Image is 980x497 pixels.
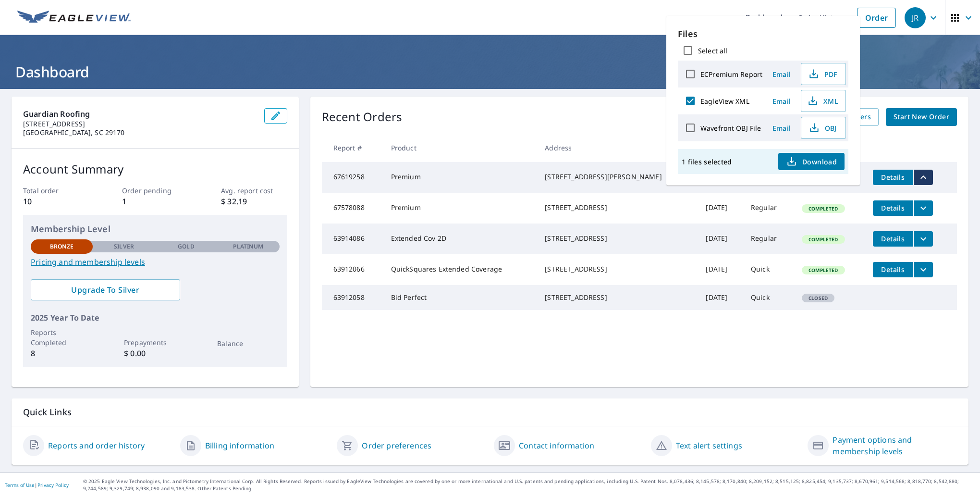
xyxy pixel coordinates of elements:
td: Regular [743,193,794,224]
button: filesDropdownBtn-63914086 [913,231,933,247]
th: Product [383,134,538,162]
span: Details [879,173,907,182]
span: Download [786,156,837,167]
p: Guardian Roofing [23,108,257,120]
p: © 2025 Eagle View Technologies, Inc. and Pictometry International Corp. All Rights Reserved. Repo... [83,478,975,492]
span: Email [770,124,793,133]
p: Quick Links [23,406,957,418]
p: Membership Level [31,223,280,236]
div: JR [905,7,926,28]
p: Avg. report cost [221,186,287,196]
span: Closed [803,295,833,301]
button: filesDropdownBtn-67619258 [913,170,933,185]
a: Upgrade To Silver [31,279,180,300]
td: 63912058 [322,285,383,310]
label: Select all [698,46,727,55]
td: 67619258 [322,162,383,193]
button: detailsBtn-63912066 [873,262,913,277]
p: Order pending [122,186,188,196]
td: [DATE] [698,254,743,285]
p: 8 [31,348,93,359]
label: EagleView XML [700,97,749,106]
button: PDF [801,63,846,85]
span: PDF [807,68,838,80]
td: Bid Perfect [383,285,538,310]
td: Quick [743,285,794,310]
a: Text alert settings [676,440,742,451]
a: Billing information [205,440,274,451]
button: Email [766,94,797,109]
a: Privacy Policy [37,482,69,488]
a: Pricing and membership levels [31,256,280,268]
p: [STREET_ADDRESS] [23,120,257,128]
a: Order preferences [362,440,431,451]
td: [DATE] [698,285,743,310]
span: Completed [803,236,844,243]
div: [STREET_ADDRESS][PERSON_NAME] [545,172,690,182]
span: Completed [803,205,844,212]
button: filesDropdownBtn-63912066 [913,262,933,277]
div: [STREET_ADDRESS] [545,264,690,274]
td: 63914086 [322,224,383,254]
div: [STREET_ADDRESS] [545,203,690,212]
span: Details [879,234,907,243]
a: Payment options and membership levels [833,434,957,457]
p: Reports Completed [31,327,93,348]
td: [DATE] [698,224,743,254]
p: | [5,482,69,488]
p: Total order [23,186,89,196]
a: Start New Order [886,108,957,126]
button: detailsBtn-67578088 [873,200,913,216]
p: Prepayments [124,337,186,348]
td: Quick [743,254,794,285]
button: detailsBtn-67619258 [873,170,913,185]
span: Email [770,70,793,79]
td: Premium [383,162,538,193]
span: Start New Order [894,111,949,123]
button: detailsBtn-63914086 [873,231,913,247]
h1: Dashboard [12,62,968,82]
button: XML [801,90,846,112]
span: Details [879,203,907,212]
td: [DATE] [698,193,743,224]
button: Email [766,121,797,136]
td: Regular [743,224,794,254]
p: 1 [122,196,188,207]
span: OBJ [807,122,838,134]
span: Upgrade To Silver [38,285,172,295]
td: 67578088 [322,193,383,224]
span: Completed [803,267,844,273]
td: Premium [383,193,538,224]
td: 63912066 [322,254,383,285]
span: XML [807,95,838,107]
p: 1 files selected [682,157,732,166]
p: [GEOGRAPHIC_DATA], SC 29170 [23,128,257,137]
div: [STREET_ADDRESS] [545,234,690,243]
a: Terms of Use [5,482,35,488]
span: Details [879,265,907,274]
p: 2025 Year To Date [31,312,280,323]
td: QuickSquares Extended Coverage [383,254,538,285]
a: Reports and order history [48,440,145,451]
span: Email [770,97,793,106]
p: Bronze [50,242,74,251]
a: Order [857,8,896,28]
div: [STREET_ADDRESS] [545,293,690,302]
td: Extended Cov 2D [383,224,538,254]
label: Wavefront OBJ File [700,124,761,133]
p: Platinum [233,242,263,251]
p: Recent Orders [322,108,403,126]
button: Email [766,67,797,82]
p: Files [678,27,848,40]
p: $ 0.00 [124,348,186,359]
button: OBJ [801,117,846,139]
p: Silver [114,242,134,251]
a: Contact information [519,440,594,451]
img: EV Logo [17,11,131,25]
button: filesDropdownBtn-67578088 [913,200,933,216]
p: Balance [217,338,279,348]
th: Report # [322,134,383,162]
p: Gold [178,242,194,251]
p: Account Summary [23,161,287,178]
p: 10 [23,196,89,207]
